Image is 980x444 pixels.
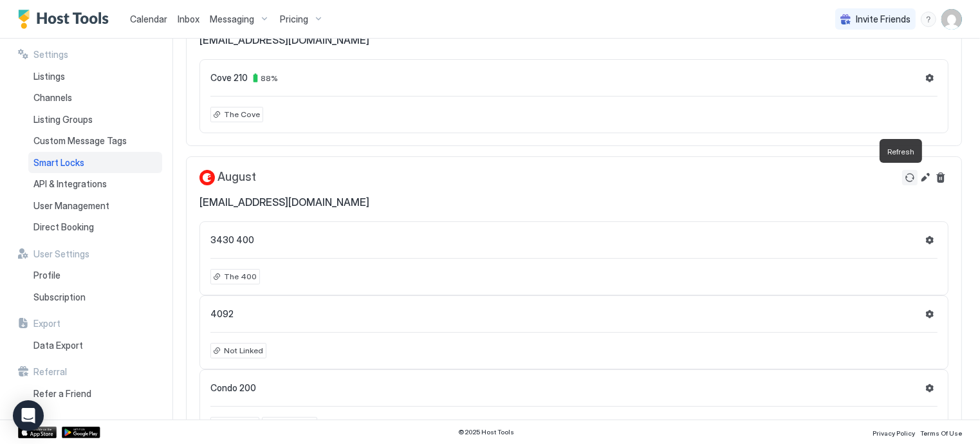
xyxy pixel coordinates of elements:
span: Custom Message Tags [33,135,127,147]
span: Direct Booking [33,221,94,233]
span: Listings [33,71,65,82]
span: Invite Friends [856,14,911,25]
span: Condo 200 [210,382,256,394]
button: Refresh [902,170,918,185]
span: Referral [33,366,67,378]
span: [EMAIL_ADDRESS][DOMAIN_NAME] [199,33,369,46]
span: 3430 400 [210,234,254,246]
span: Cove 210 [210,72,248,84]
span: Pricing [280,14,308,25]
span: Terms Of Use [920,429,962,437]
a: Google Play Store [62,427,100,438]
div: User profile [941,9,962,30]
a: Listing Groups [28,109,162,131]
a: Privacy Policy [873,425,915,439]
span: Not Linked [224,345,263,356]
span: The Twins [275,419,314,430]
span: Refer a Friend [33,388,91,400]
span: API & Integrations [33,178,107,190]
span: Subscription [33,291,86,303]
button: Settings [922,70,938,86]
a: Host Tools Logo [18,10,115,29]
a: Inbox [178,12,199,26]
a: Calendar [130,12,167,26]
span: Inbox [178,14,199,24]
a: User Management [28,195,162,217]
span: The 400 [224,271,257,282]
span: Settings [33,49,68,60]
a: Direct Booking [28,216,162,238]
a: Data Export [28,335,162,356]
button: Settings [922,306,938,322]
span: 4092 [210,308,234,320]
button: Delete [933,170,948,185]
span: The 200 [224,419,256,430]
span: Data Export [33,340,83,351]
span: Listing Groups [33,114,93,125]
button: Settings [922,232,938,248]
a: Refer a Friend [28,383,162,405]
a: Profile [28,264,162,286]
span: Refresh [887,147,914,156]
a: App Store [18,427,57,438]
span: Privacy Policy [873,429,915,437]
span: Channels [33,92,72,104]
span: Export [33,318,60,329]
a: Channels [28,87,162,109]
a: Listings [28,66,162,88]
button: Edit [918,170,933,185]
span: User Settings [33,248,89,260]
a: Custom Message Tags [28,130,162,152]
button: Settings [922,380,938,396]
span: User Management [33,200,109,212]
a: Subscription [28,286,162,308]
div: menu [921,12,936,27]
span: 88 % [261,73,278,83]
span: © 2025 Host Tools [459,428,515,436]
span: Profile [33,270,60,281]
a: Terms Of Use [920,425,962,439]
span: Messaging [210,14,254,25]
a: API & Integrations [28,173,162,195]
span: The Cove [224,109,260,120]
a: Smart Locks [28,152,162,174]
span: [EMAIL_ADDRESS][DOMAIN_NAME] [199,196,369,208]
span: Calendar [130,14,167,24]
div: Open Intercom Messenger [13,400,44,431]
span: Smart Locks [33,157,84,169]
